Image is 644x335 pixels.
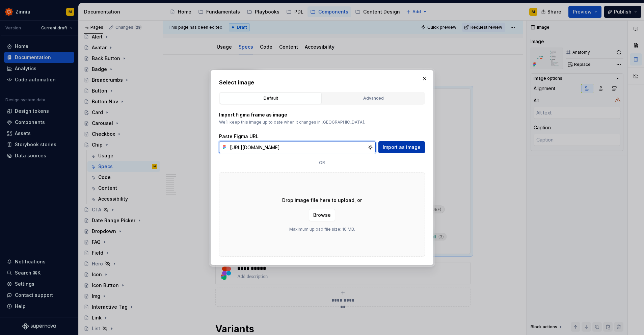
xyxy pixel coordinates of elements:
[383,144,421,151] span: Import as image
[378,141,425,153] button: Import as image
[219,133,259,140] label: Paste Figma URL
[309,209,335,221] button: Browse
[219,120,425,125] p: We’ll keep this image up to date when it changes in [GEOGRAPHIC_DATA].
[222,95,319,102] div: Default
[289,227,355,232] p: Maximum upload file size: 10 MB.
[282,197,362,204] p: Drop image file here to upload, or
[313,212,331,218] span: Browse
[325,95,422,102] div: Advanced
[219,78,425,86] h2: Select image
[219,111,425,118] p: Import Figma frame as image
[227,141,368,153] input: https://figma.com/file...
[319,160,325,165] p: or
